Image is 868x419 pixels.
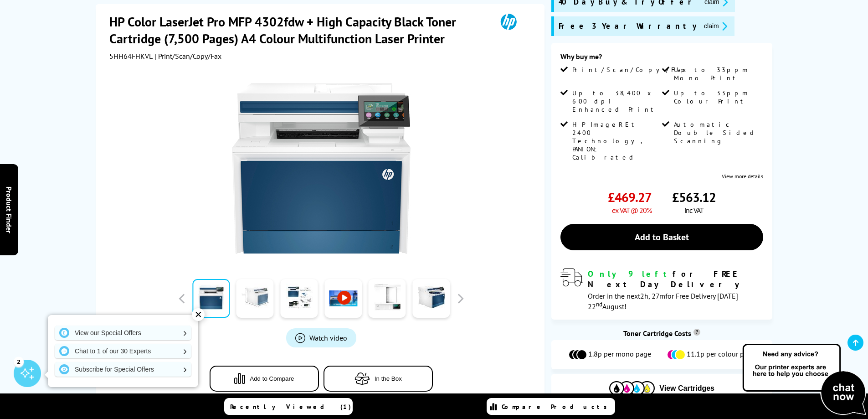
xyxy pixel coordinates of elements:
span: Order in the next for Free Delivery [DATE] 22 August! [588,291,738,311]
div: Toner Cartridge Costs [551,329,772,338]
span: In the Box [375,375,402,382]
span: Add to Compare [250,375,294,382]
img: HP Color LaserJet Pro MFP 4302fdw + High Capacity Black Toner Cartridge (7,500 Pages) [232,78,411,257]
span: Automatic Double Sided Scanning [674,120,761,145]
span: 2h, 27m [640,291,665,300]
a: View our Special Offers [55,326,191,340]
span: Up to 33ppm Colour Print [674,89,761,105]
div: Why buy me? [560,52,763,66]
a: Product_All_Videos [286,328,356,347]
sup: nd [596,300,602,308]
button: View Cartridges [558,381,765,396]
div: modal_delivery [560,269,763,310]
span: 5HH64FHKVL [109,51,153,60]
span: Free 3 Year Warranty [559,21,697,31]
span: Print/Scan/Copy/Fax [572,66,689,74]
a: Recently Viewed (1) [224,398,353,415]
img: Cartridges [609,381,655,395]
img: HP [488,13,529,30]
span: Compare Products [502,403,612,411]
button: In the Box [324,365,433,391]
button: promo-description [701,21,730,31]
span: Only 9 left [588,269,673,279]
a: Compare Products [487,398,615,415]
span: 1.8p per mono page [588,349,651,360]
span: Watch video [309,333,347,342]
span: View Cartridges [659,384,714,393]
span: Product Finder [5,186,14,233]
span: Recently Viewed (1) [230,403,351,411]
a: Add to Basket [560,224,763,250]
button: Add to Compare [210,365,319,391]
span: Up to 38,400 x 600 dpi Enhanced Print [572,89,660,114]
img: Open Live Chat window [740,342,868,417]
span: Up to 33ppm Mono Print [674,66,761,82]
span: 11.1p per colour page [687,349,755,360]
div: 2 [14,357,24,367]
sup: Cost per page [693,329,700,336]
span: | Print/Scan/Copy/Fax [154,51,221,60]
h1: HP Color LaserJet Pro MFP 4302fdw + High Capacity Black Toner Cartridge (7,500 Pages) A4 Colour M... [109,13,488,47]
a: Subscribe for Special Offers [55,362,191,377]
div: ✕ [192,308,205,321]
span: inc VAT [684,206,704,215]
a: Chat to 1 of our 30 Experts [55,344,191,358]
span: HP ImageREt 2400 Technology, PANTONE Calibrated [572,120,660,161]
span: £469.27 [608,189,652,206]
a: View more details [722,173,763,180]
div: for FREE Next Day Delivery [588,269,763,290]
span: £563.12 [672,189,716,206]
span: ex VAT @ 20% [612,206,652,215]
